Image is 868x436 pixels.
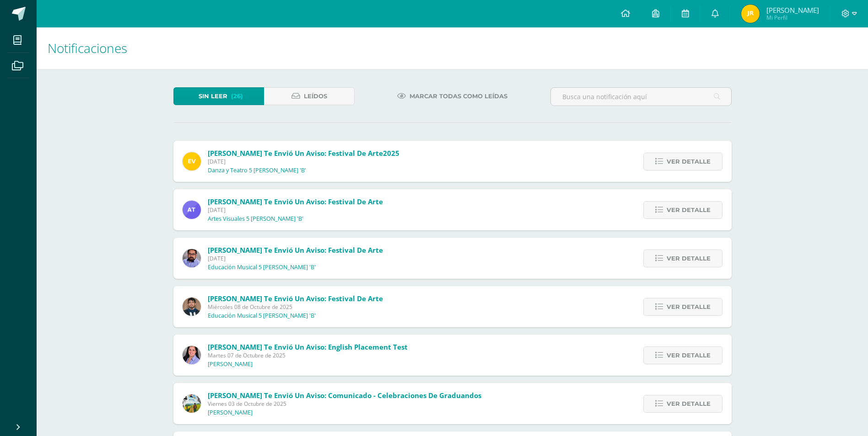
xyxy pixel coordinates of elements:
[48,39,127,57] span: Notificaciones
[667,202,711,218] span: Ver detalle
[766,5,819,15] span: [PERSON_NAME]
[667,347,711,364] span: Ver detalle
[208,149,399,158] span: [PERSON_NAME] te envió un aviso: Festival de arte2025
[183,152,201,170] img: 383db5ddd486cfc25017fad405f5d727.png
[667,153,711,170] span: Ver detalle
[386,87,519,105] a: Marcar todas como leídas
[183,346,201,364] img: fcfe301c019a4ea5441e6928b14c91ea.png
[208,158,399,165] span: [DATE]
[667,250,711,267] span: Ver detalle
[183,394,201,413] img: a257b9d1af4285118f73fe144f089b76.png
[208,400,481,408] span: Viernes 03 de Octubre de 2025
[208,167,306,174] p: Danza y Teatro 5 [PERSON_NAME] 'B'
[208,409,253,416] p: [PERSON_NAME]
[208,264,316,271] p: Educación Musical 5 [PERSON_NAME] 'B'
[208,351,408,359] span: Martes 07 de Octubre de 2025
[208,294,383,303] span: [PERSON_NAME] te envió un aviso: Festival de Arte
[173,87,264,105] a: Sin leer(26)
[667,395,711,412] span: Ver detalle
[551,88,731,106] input: Busca una notificación aquí
[231,88,243,105] span: (26)
[208,215,303,223] p: Artes Visuales 5 [PERSON_NAME] 'B'
[208,361,253,368] p: [PERSON_NAME]
[766,14,819,21] span: Mi Perfil
[410,88,507,105] span: Marcar todas como leídas
[304,88,327,105] span: Leídos
[183,298,201,316] img: 1395cc2228810b8e70f48ddc66b3ae79.png
[741,5,760,23] img: 22ef99f0cf07617984bde968a932628e.png
[208,312,316,319] p: Educación Musical 5 [PERSON_NAME] 'B'
[183,201,201,219] img: e0d417c472ee790ef5578283e3430836.png
[183,249,201,267] img: fe2f5d220dae08f5bb59c8e1ae6aeac3.png
[208,342,408,351] span: [PERSON_NAME] te envió un aviso: English Placement Test
[208,303,383,311] span: Miércoles 08 de Octubre de 2025
[208,255,383,262] span: [DATE]
[208,245,383,255] span: [PERSON_NAME] te envió un aviso: Festival de Arte
[208,391,481,400] span: [PERSON_NAME] te envió un aviso: Comunicado - Celebraciones de Graduandos
[208,206,383,214] span: [DATE]
[199,88,227,105] span: Sin leer
[208,197,383,206] span: [PERSON_NAME] te envió un aviso: Festival de Arte
[667,298,711,315] span: Ver detalle
[264,87,355,105] a: Leídos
